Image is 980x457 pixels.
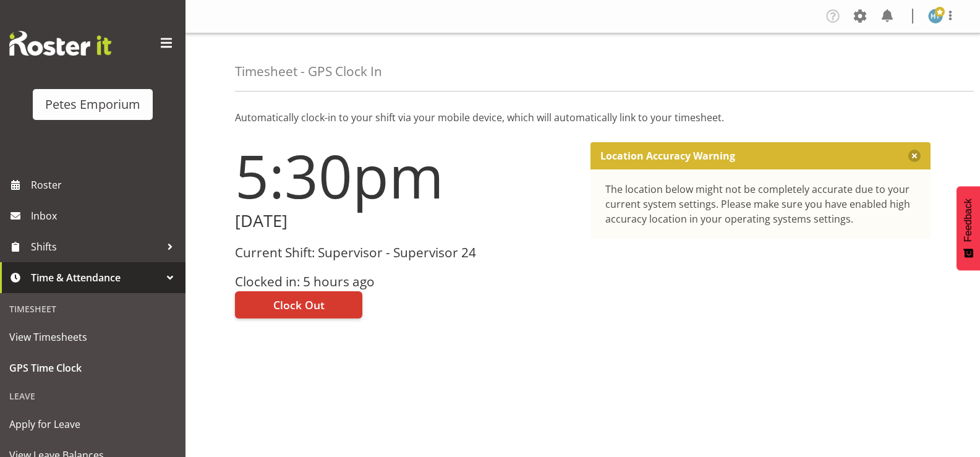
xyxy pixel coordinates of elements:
h4: Timesheet - GPS Clock In [235,64,382,79]
div: The location below might not be completely accurate due to your current system settings. Please m... [605,182,916,226]
a: Apply for Leave [3,409,182,440]
p: Location Accuracy Warning [600,150,735,162]
span: View Timesheets [9,328,176,346]
img: Rosterit website logo [9,31,111,56]
span: Shifts [31,237,161,256]
h3: Clocked in: 5 hours ago [235,275,576,289]
span: Time & Attendance [31,268,161,287]
span: Apply for Leave [9,415,176,434]
h3: Current Shift: Supervisor - Supervisor 24 [235,246,576,260]
a: GPS Time Clock [3,352,182,383]
a: View Timesheets [3,322,182,352]
button: Clock Out [235,291,362,318]
div: Timesheet [3,296,182,322]
h2: [DATE] [235,211,576,231]
button: Feedback - Show survey [957,186,980,270]
div: Leave [3,383,182,409]
p: Automatically clock-in to your shift via your mobile device, which will automatically link to you... [235,110,931,125]
span: GPS Time Clock [9,359,176,377]
img: helena-tomlin701.jpg [928,9,943,23]
span: Feedback [963,199,974,242]
button: Close message [908,150,921,162]
span: Roster [31,176,179,194]
span: Inbox [31,207,179,225]
div: Petes Emporium [45,95,140,114]
span: Clock Out [273,297,325,313]
h1: 5:30pm [235,142,576,209]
